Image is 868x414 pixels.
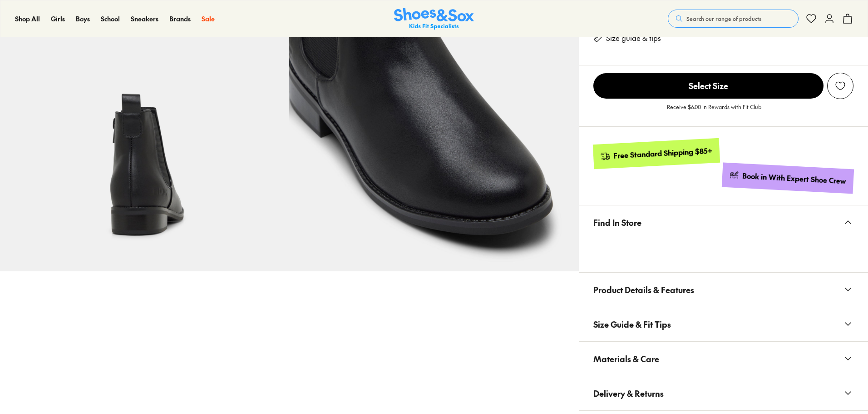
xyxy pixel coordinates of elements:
a: School [101,14,120,24]
button: Product Details & Features [579,273,868,307]
button: Size Guide & Fit Tips [579,307,868,341]
a: Free Standard Shipping $85+ [592,138,720,169]
span: Search our range of products [686,15,761,23]
span: Materials & Care [593,345,659,372]
button: Materials & Care [579,342,868,376]
a: Book in With Expert Shoe Crew [722,162,854,194]
span: Find In Store [593,209,641,236]
a: Brands [169,14,191,24]
span: Shop All [15,14,40,23]
span: Girls [51,14,65,23]
span: Brands [169,14,191,23]
span: Product Details & Features [593,276,694,303]
span: Boys [76,14,90,23]
button: Delivery & Returns [579,376,868,410]
span: School [101,14,120,23]
button: Select Size [593,73,824,99]
button: Search our range of products [668,10,799,28]
div: Book in With Expert Shoe Crew [742,171,847,186]
p: Receive $6.00 in Rewards with Fit Club [667,103,761,119]
a: Sale [202,14,215,24]
a: Boys [76,14,90,24]
a: Shoes & Sox [394,8,474,30]
button: Find In Store [579,205,868,239]
span: Sneakers [131,14,158,23]
div: Free Standard Shipping $85+ [613,145,712,160]
iframe: Find in Store [593,239,853,261]
button: Add to Wishlist [827,73,853,99]
span: Delivery & Returns [593,380,664,407]
span: Size Guide & Fit Tips [593,311,671,338]
a: Shop All [15,14,40,24]
a: Sneakers [131,14,158,24]
a: Girls [51,14,65,24]
span: Sale [202,14,215,23]
img: SNS_Logo_Responsive.svg [394,8,474,30]
a: Size guide & tips [606,33,661,43]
